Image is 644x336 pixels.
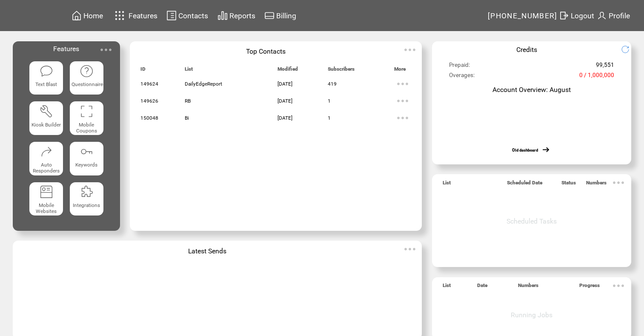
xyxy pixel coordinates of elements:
span: Running Jobs [511,311,552,319]
span: 1 [328,115,331,121]
img: keywords.svg [80,145,93,158]
img: exit.svg [559,10,569,21]
img: features.svg [112,9,127,23]
img: coupons.svg [80,104,93,118]
span: Overages: [449,72,475,82]
span: Numbers [586,180,607,190]
span: 1 [328,98,331,104]
a: Old dashboard [512,148,538,152]
img: ellypsis.svg [401,241,418,258]
span: Questionnaire [72,81,103,87]
img: text-blast.svg [40,64,53,78]
img: integrations.svg [80,185,93,198]
span: Features [53,45,79,53]
span: Scheduled Date [507,180,542,190]
img: ellypsis.svg [394,92,411,109]
a: Home [70,9,104,22]
span: Account Overview: August [492,86,571,94]
img: ellypsis.svg [394,75,411,92]
img: ellypsis.svg [97,41,114,58]
a: Integrations [70,182,103,216]
span: Progress [579,282,600,292]
span: List [443,282,451,292]
span: Numbers [518,282,538,292]
a: Contacts [165,9,209,22]
span: Home [83,11,103,20]
span: 150048 [140,115,158,121]
span: Prepaid: [449,62,470,72]
span: Billing [276,11,296,20]
span: Kiosk Builder [31,122,61,128]
a: Auto Responders [29,142,63,175]
span: Features [129,11,157,20]
span: Mobile Coupons [76,122,97,134]
span: Integrations [73,202,100,208]
span: List [443,180,451,190]
a: Questionnaire [70,61,103,95]
a: Mobile Websites [29,182,63,216]
span: DailyEdgeReport [185,81,222,87]
span: 0 / 1,000,000 [579,72,614,82]
a: Profile [595,9,631,22]
span: Status [561,180,576,190]
span: Date [477,282,487,292]
span: Subscribers [328,66,355,76]
a: Features [111,7,159,24]
span: [DATE] [278,115,292,121]
img: ellypsis.svg [401,41,418,58]
span: Top Contacts [246,47,286,55]
img: chart.svg [218,10,228,21]
img: ellypsis.svg [394,109,411,126]
img: ellypsis.svg [610,277,627,294]
span: [DATE] [278,81,292,87]
span: Mobile Websites [36,202,57,214]
span: 99,551 [596,62,614,72]
span: Bi [185,115,189,121]
a: Mobile Coupons [70,101,103,135]
a: Keywords [70,142,103,175]
img: questionnaire.svg [80,64,93,78]
span: 419 [328,81,337,87]
span: Latest Sends [188,247,226,255]
a: Reports [216,9,257,22]
a: Text Blast [29,61,63,95]
span: Text Blast [35,81,57,87]
span: Logout [571,11,594,20]
span: RB [185,98,191,104]
span: Credits [516,46,537,54]
span: Scheduled Tasks [507,217,557,225]
a: Kiosk Builder [29,101,63,135]
img: creidtcard.svg [264,10,275,21]
img: mobile-websites.svg [40,185,53,198]
img: contacts.svg [166,10,177,21]
span: 149624 [140,81,158,87]
a: Logout [558,9,595,22]
img: refresh.png [621,45,636,54]
img: home.svg [72,10,82,21]
span: [PHONE_NUMBER] [488,11,558,20]
span: Profile [609,11,630,20]
span: More [394,66,406,76]
span: Modified [278,66,298,76]
img: auto-responders.svg [40,145,53,158]
img: tool%201.svg [40,104,53,118]
span: Reports [229,11,255,20]
span: [DATE] [278,98,292,104]
span: Auto Responders [33,162,60,174]
span: ID [140,66,146,76]
a: Billing [263,9,298,22]
img: profile.svg [597,10,607,21]
img: ellypsis.svg [610,174,627,191]
span: Contacts [178,11,208,20]
span: List [185,66,193,76]
span: 149626 [140,98,158,104]
span: Keywords [75,162,97,168]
